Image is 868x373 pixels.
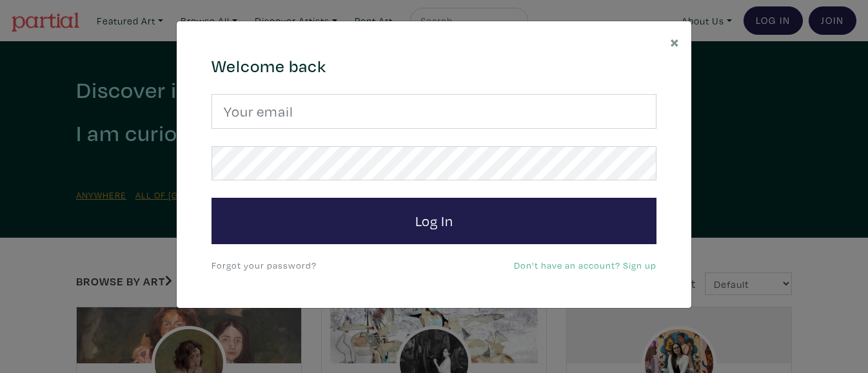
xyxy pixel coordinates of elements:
button: Log In [212,198,656,244]
span: × [670,30,680,53]
h4: Welcome back [212,56,656,77]
a: Don't have an account? Sign up [514,259,656,271]
button: Close [658,21,691,62]
input: Your email [212,94,656,129]
a: Forgot your password? [212,259,317,271]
